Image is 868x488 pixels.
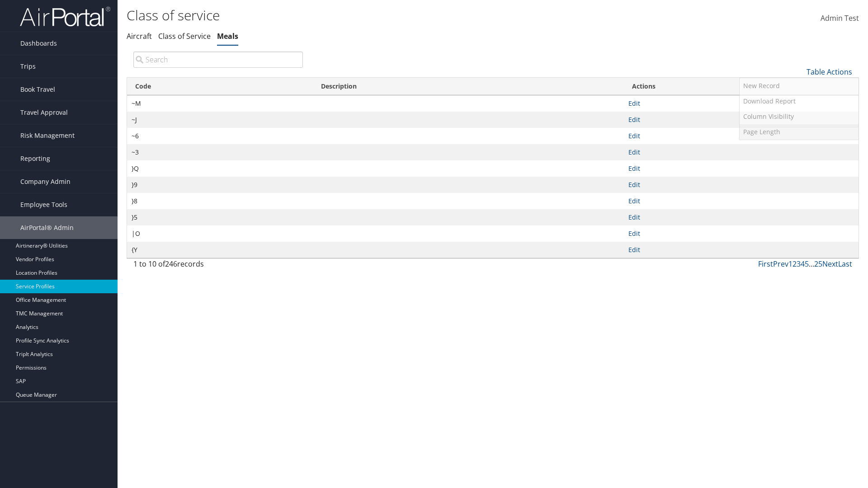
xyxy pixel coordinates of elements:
[740,124,859,140] a: Page Length
[20,147,50,170] span: Reporting
[20,32,57,55] span: Dashboards
[20,124,75,147] span: Risk Management
[20,193,67,216] span: Employee Tools
[20,170,71,193] span: Company Admin
[740,109,859,124] a: Column Visibility
[20,78,55,101] span: Book Travel
[20,216,74,239] span: AirPortal® Admin
[20,101,68,124] span: Travel Approval
[740,78,859,94] a: New Record
[20,6,110,27] img: airportal-logo.png
[20,55,36,78] span: Trips
[740,94,859,109] a: Download Report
